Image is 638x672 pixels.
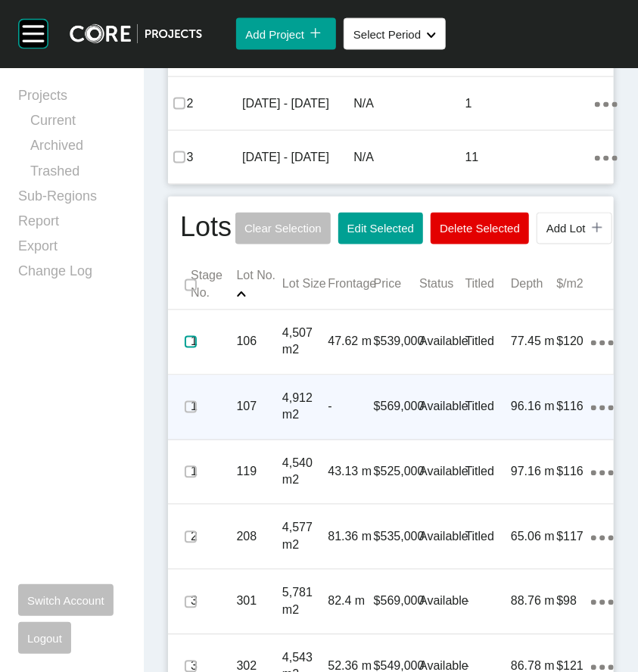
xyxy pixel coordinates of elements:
[374,399,425,415] p: $569,000
[27,594,104,607] span: Switch Account
[374,276,419,293] p: Price
[353,149,465,166] p: N/A
[191,529,236,546] p: 2
[374,334,425,350] p: $539,000
[70,24,202,44] img: core-logo-dark.3138cae2.png
[18,622,71,654] button: Logout
[27,632,62,645] span: Logout
[556,529,590,546] p: $117
[18,212,126,237] a: Report
[236,18,336,50] button: Add Project
[537,213,612,244] button: Add Lot
[237,529,282,546] p: 208
[328,399,373,415] p: -
[191,268,236,302] p: Stage No.
[465,529,511,546] p: Titled
[353,95,465,112] p: N/A
[465,593,511,610] p: -
[191,593,236,610] p: 3
[465,399,511,415] p: Titled
[511,399,556,415] p: 96.16 m
[245,28,304,41] span: Add Project
[237,464,282,481] p: 119
[242,149,353,166] p: [DATE] - [DATE]
[465,95,596,112] p: 1
[237,334,282,350] p: 106
[419,464,468,481] p: Available
[328,276,376,293] p: Frontage
[282,390,328,425] p: 4,912 m2
[237,399,282,415] p: 107
[282,276,328,293] p: Lot Size
[556,276,602,293] p: $/m2
[242,95,353,112] p: [DATE] - [DATE]
[30,162,126,187] a: Trashed
[282,520,328,554] p: 4,577 m2
[419,593,468,610] p: Available
[419,399,468,415] p: Available
[353,28,421,41] span: Select Period
[187,149,243,166] p: 3
[511,529,556,546] p: 65.06 m
[556,399,590,415] p: $116
[374,464,425,481] p: $525,000
[282,325,328,359] p: 4,507 m2
[237,268,282,302] p: Lot No.
[18,584,114,616] button: Switch Account
[465,149,596,166] p: 11
[191,399,236,415] p: 1
[244,222,322,235] span: Clear Selection
[235,213,331,244] button: Clear Selection
[282,585,328,619] p: 5,781 m2
[419,334,468,350] p: Available
[18,237,126,262] a: Export
[187,95,243,112] p: 2
[30,136,126,161] a: Archived
[511,334,556,350] p: 77.45 m
[347,222,414,235] span: Edit Selected
[419,276,465,293] p: Status
[180,209,232,248] h1: Lots
[191,464,236,481] p: 1
[511,593,556,610] p: 88.76 m
[30,111,126,136] a: Current
[328,334,373,350] p: 47.62 m
[191,334,236,350] p: 1
[328,464,373,481] p: 43.13 m
[338,213,423,244] button: Edit Selected
[465,276,511,293] p: Titled
[556,334,590,350] p: $120
[419,529,468,546] p: Available
[556,593,590,610] p: $98
[374,593,425,610] p: $569,000
[511,276,556,293] p: Depth
[328,593,373,610] p: 82.4 m
[344,18,446,50] button: Select Period
[465,334,511,350] p: Titled
[511,464,556,481] p: 97.16 m
[18,262,126,287] a: Change Log
[282,456,328,490] p: 4,540 m2
[18,86,126,111] a: Projects
[440,222,520,235] span: Delete Selected
[18,187,126,212] a: Sub-Regions
[328,529,373,546] p: 81.36 m
[546,222,586,235] span: Add Lot
[556,464,590,481] p: $116
[465,464,511,481] p: Titled
[431,213,529,244] button: Delete Selected
[374,529,425,546] p: $535,000
[237,593,282,610] p: 301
